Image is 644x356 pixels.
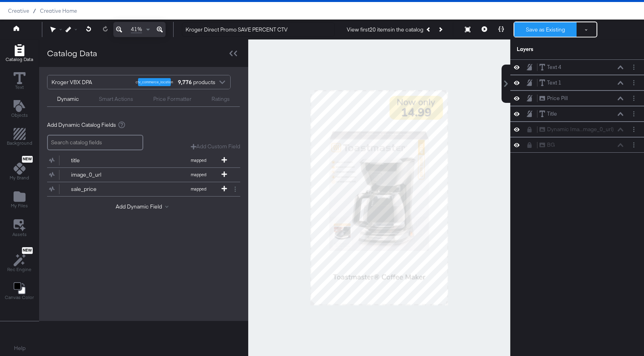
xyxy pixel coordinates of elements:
button: image_0_urlmapped [47,168,230,182]
span: mapped [176,172,220,177]
span: Rec Engine [7,266,32,273]
button: Help [8,341,31,356]
div: titlemapped [47,153,240,167]
span: 41% [131,26,142,33]
span: Catalog Data [6,56,33,63]
span: My Brand [10,175,29,181]
button: Layer Options [630,110,638,118]
button: Add Dynamic Field [116,203,172,210]
button: sale_pricemapped [47,182,230,196]
div: title [71,157,129,164]
button: Add Text [6,98,33,121]
button: Assets [8,217,32,240]
button: Next Product [435,22,446,37]
div: Price PillLayer Options [510,90,644,106]
a: Creative Home [40,8,77,14]
span: New [22,157,33,162]
span: Add Dynamic Catalog Fields [47,121,116,129]
div: Price Formatter [153,95,192,103]
span: Assets [12,231,27,238]
span: mapped [176,157,220,163]
div: sale_pricemapped [47,182,240,196]
div: products [177,75,201,89]
div: image_0_urlmapped [47,168,240,182]
div: Price Pill [547,94,568,102]
button: Add Custom Field [191,143,240,150]
button: Title [539,110,557,118]
strong: 9,776 [177,75,193,89]
div: image_0_url [71,171,129,179]
div: Layers [517,45,598,53]
button: Previous Product [423,22,435,37]
span: New [22,248,33,253]
div: Smart Actions [99,95,133,103]
span: My Files [11,203,28,209]
button: Add Files [6,189,33,212]
span: Background [7,140,32,146]
button: Layer Options [630,79,638,87]
div: View first 20 items in the catalog [347,26,423,33]
button: Add Rectangle [1,42,38,65]
span: Creative [8,8,29,14]
button: Layer Options [630,94,638,102]
div: Title [547,110,557,118]
input: Search catalog fields [47,135,143,150]
div: Kroger VBX DPA [51,75,132,89]
div: Ratings [211,95,230,103]
button: Add Rectangle [2,126,37,149]
button: Text 4 [539,63,562,71]
button: Save as Existing [514,22,577,37]
div: Dynamic Ima...mage_0_url)Layer Options [510,122,644,137]
button: NewRec Engine [2,245,36,275]
button: Layer Options [630,63,638,71]
div: Text 1 [547,79,561,87]
div: sale_price [71,185,129,193]
button: Text [9,70,30,93]
span: mapped [176,186,220,192]
div: BGLayer Options [510,137,644,153]
div: Text 4 [547,63,561,71]
div: Catalog Data [47,47,97,59]
div: TitleLayer Options [510,106,644,122]
button: Layer Options [630,141,638,149]
span: / [29,8,40,14]
div: Text 4Layer Options [510,59,644,75]
span: Objects [11,112,28,118]
span: Text [15,84,24,90]
div: ctv_commerce_location [138,78,171,86]
button: Text 1 [539,79,562,87]
button: titlemapped [47,153,230,167]
button: Price Pill [539,94,568,102]
a: Help [14,344,26,352]
div: Dynamic [57,95,79,103]
div: Text 1Layer Options [510,75,644,90]
button: NewMy Brand [5,154,34,184]
button: Layer Options [630,125,638,134]
span: Canvas Color [5,294,34,301]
